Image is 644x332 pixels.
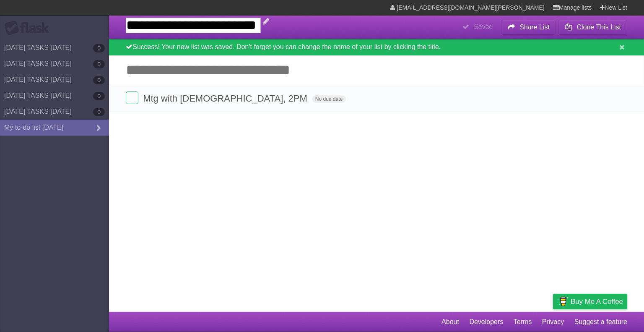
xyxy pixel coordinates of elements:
a: About [441,314,459,330]
b: Saved [474,23,493,30]
b: 0 [93,92,105,100]
b: 0 [93,76,105,84]
b: 0 [93,60,105,68]
button: Share List [501,20,556,35]
div: Flask [4,21,55,36]
span: Mtg with [DEMOGRAPHIC_DATA], 2PM [143,93,309,104]
a: Privacy [542,314,564,330]
b: Share List [519,24,550,31]
b: Clone This List [576,24,621,31]
img: Buy me a coffee [557,294,569,308]
button: Clone This List [558,20,627,35]
a: Terms [514,314,532,330]
div: Success! Your new list was saved. Don't forget you can change the name of your list by clicking t... [109,39,644,55]
label: Done [126,91,138,104]
b: 0 [93,108,105,116]
a: Developers [469,314,503,330]
span: Buy me a coffee [571,294,623,309]
a: Buy me a coffee [553,294,627,309]
b: 0 [93,44,105,52]
a: Suggest a feature [574,314,627,330]
span: No due date [312,95,346,103]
